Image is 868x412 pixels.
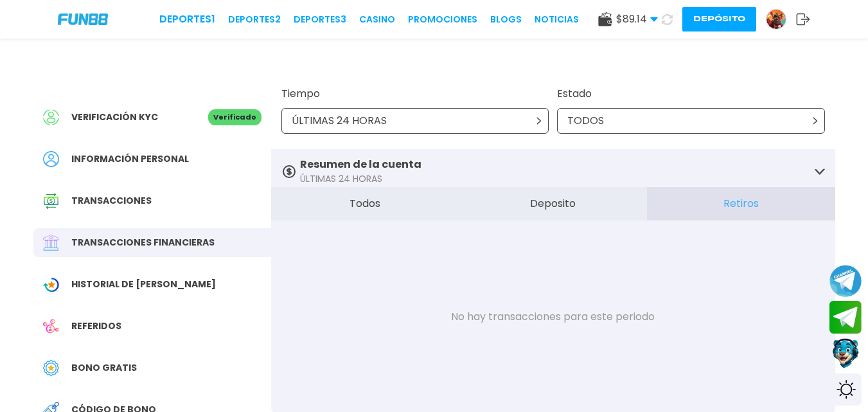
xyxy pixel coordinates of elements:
[71,111,158,124] span: Verificación KYC
[459,187,647,220] button: Deposito
[616,12,658,27] span: $ 89.14
[58,13,108,24] img: Company Logo
[43,318,59,334] img: Referral
[567,113,604,129] p: TODOS
[33,354,271,382] a: Free BonusBono Gratis
[43,360,59,376] img: Free Bonus
[300,157,421,172] p: Resumen de la cuenta
[71,278,216,291] span: Historial de [PERSON_NAME]
[535,13,579,26] a: NOTICIAS
[647,187,835,220] button: Retiros
[281,86,549,102] p: Tiempo
[557,86,825,102] p: Estado
[829,373,862,406] div: Switch theme
[766,9,796,30] a: Avatar
[292,113,387,129] p: ÚLTIMAS 24 HORAS
[829,301,862,334] button: Join telegram
[71,236,215,249] span: Transacciones financieras
[271,187,459,220] button: Todos
[408,13,477,26] a: Promociones
[294,13,346,26] a: Deportes3
[71,361,137,375] span: Bono Gratis
[829,337,862,370] button: Contact customer service
[33,312,271,341] a: ReferralReferidos
[71,152,189,166] span: Información personal
[766,10,786,29] img: Avatar
[33,103,271,132] a: Verificación KYCVerificado
[208,109,261,125] p: Verificado
[71,194,152,208] span: Transacciones
[33,186,271,215] a: Transaction HistoryTransacciones
[159,12,215,27] a: Deportes1
[43,151,59,167] img: Personal
[451,309,655,325] p: No hay transacciones para este periodo
[829,264,862,298] button: Join telegram channel
[490,13,522,26] a: BLOGS
[33,145,271,174] a: PersonalInformación personal
[300,172,421,186] p: ÚLTIMAS 24 HORAS
[43,276,59,292] img: Wagering Transaction
[228,13,281,26] a: Deportes2
[43,193,59,209] img: Transaction History
[359,13,395,26] a: CASINO
[682,7,756,31] button: Depósito
[71,319,121,333] span: Referidos
[43,235,59,251] img: Financial Transaction
[33,228,271,257] a: Financial TransactionTransacciones financieras
[33,270,271,299] a: Wagering TransactionHistorial de [PERSON_NAME]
